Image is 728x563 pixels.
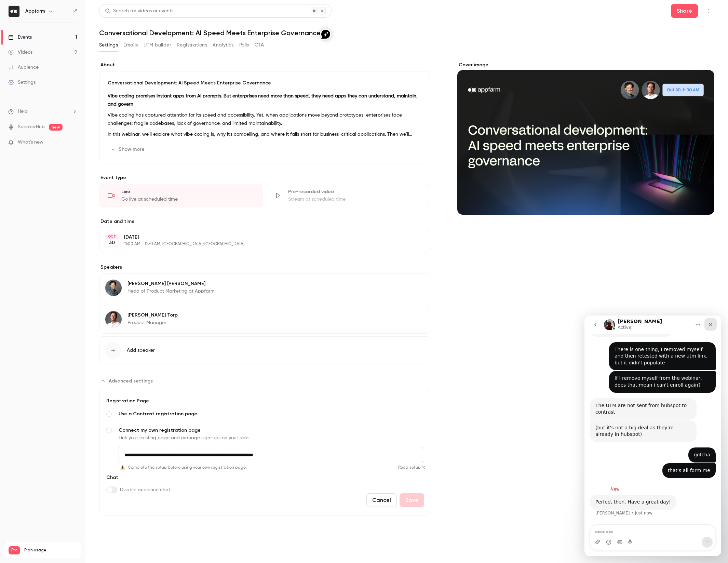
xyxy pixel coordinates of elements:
span: Advanced settings [109,377,153,385]
span: new [49,124,63,131]
p: In this webinar, we'll explore what vibe coding is, why it's compelling, and where it falls short... [108,130,421,138]
button: Emails [123,40,138,51]
h6: Appfarm [25,8,45,15]
div: Aaron Beaton[PERSON_NAME] [PERSON_NAME]Head of Product Marketing at Appfarm [99,273,430,302]
span: Pro [9,546,20,554]
button: UTM builder [144,40,171,51]
div: Settings [8,79,36,86]
div: LiveGo live at scheduled time [99,184,263,207]
div: ⚠️ [120,465,426,471]
button: Show more [108,144,149,155]
button: Add speaker [99,336,430,364]
input: Connect my own registration pageLink your existing page and manage sign-ups on your side.⚠️Comple... [119,447,424,463]
span: Use a Contrast registration page [119,411,424,417]
div: Live [121,188,255,195]
img: Aaron Beaton [105,280,122,296]
p: [PERSON_NAME] [PERSON_NAME] [127,280,215,287]
button: Analytics [213,40,234,51]
p: Product Manager [127,319,178,326]
button: Cancel [366,493,397,507]
p: Conversational Development: AI Speed Meets Enterprise Governance [108,80,421,86]
iframe: Intercom live chat [584,316,721,556]
label: Cover image [457,62,715,68]
strong: Vibe coding promises instant apps from AI prompts. But enterprises need more than speed, they nee... [108,94,418,107]
span: Add speaker [127,347,155,354]
button: CTA [255,40,264,51]
span: Connect my own registration page [119,427,424,434]
span: Help [18,108,28,115]
p: Event type [99,174,430,181]
span: Plan usage [24,548,77,553]
div: Videos [8,49,32,56]
div: Registration Page [105,398,424,404]
div: Pre-recorded videoStream at scheduled time [266,184,430,207]
p: 11:00 AM - 11:30 AM, [GEOGRAPHIC_DATA]/[GEOGRAPHIC_DATA] [124,241,394,247]
button: Settings [99,40,118,51]
div: Go live at scheduled time [121,196,255,203]
button: Polls [239,40,249,51]
p: Head of Product Marketing at Appfarm [127,288,215,295]
a: Read setup [250,465,426,470]
span: What's new [18,139,43,146]
p: 30 [109,239,115,246]
div: OCT [106,234,118,239]
li: help-dropdown-opener [8,108,77,115]
img: Hans Jørgen Torp [105,311,122,327]
p: [PERSON_NAME] Torp [127,312,178,319]
p: [DATE] [124,234,394,241]
div: Stream at scheduled time [288,196,421,203]
p: Vibe coding has captured attention for its speed and accessibility. Yet, when applications move b... [108,111,421,128]
label: Speakers [99,264,430,271]
div: Events [8,34,32,41]
section: Advanced settings [99,375,430,515]
span: Complete the setup before using your own registration page. [128,465,247,471]
button: Advanced settings [99,375,157,386]
button: Share [671,4,698,18]
label: About [99,62,430,68]
div: Pre-recorded video [288,188,421,195]
button: Registrations [177,40,207,51]
div: Hans Jørgen Torp[PERSON_NAME] TorpProduct Manager [99,305,430,334]
div: Chat [105,474,170,486]
h1: Conversational Development: AI Speed Meets Enterprise Governance [99,29,714,37]
iframe: Noticeable Trigger [69,139,77,146]
label: Date and time [99,218,430,225]
section: Cover image [457,62,715,215]
div: Audience [8,64,39,71]
span: Disable audience chat [120,486,170,493]
a: SpeakerHub [18,123,45,131]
